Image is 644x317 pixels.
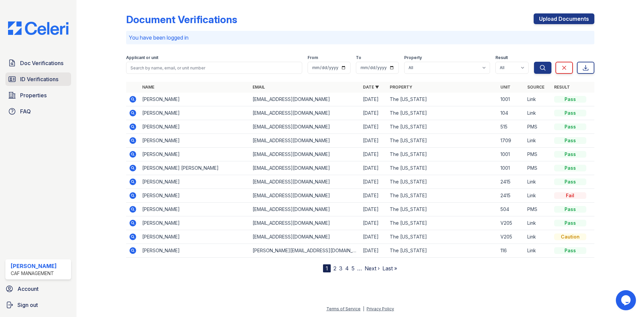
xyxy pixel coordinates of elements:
[360,203,387,216] td: [DATE]
[11,262,57,270] div: [PERSON_NAME]
[140,134,250,148] td: [PERSON_NAME]
[250,93,360,106] td: [EMAIL_ADDRESS][DOMAIN_NAME]
[387,161,497,175] td: The [US_STATE]
[142,85,154,90] a: Name
[20,59,63,67] span: Doc Verifications
[360,230,387,244] td: [DATE]
[140,189,250,203] td: [PERSON_NAME]
[3,21,74,35] img: CE_Logo_Blue-a8612792a0a2168367f1c8372b55b34899dd931a85d93a1a3d3e32e68fde9ad4.png
[616,290,637,310] iframe: chat widget
[498,93,525,106] td: 1001
[525,106,551,120] td: Link
[390,85,412,90] a: Property
[554,96,586,103] div: Pass
[326,306,361,311] a: Terms of Service
[140,161,250,175] td: [PERSON_NAME] [PERSON_NAME]
[345,265,349,272] a: 4
[382,265,397,272] a: Last »
[140,120,250,134] td: [PERSON_NAME]
[308,55,318,60] label: From
[5,56,71,70] a: Doc Verifications
[495,55,508,60] label: Result
[525,134,551,148] td: Link
[363,306,364,311] div: |
[3,282,74,296] a: Account
[250,106,360,120] td: [EMAIL_ADDRESS][DOMAIN_NAME]
[360,161,387,175] td: [DATE]
[525,175,551,189] td: Link
[360,93,387,106] td: [DATE]
[554,110,586,116] div: Pass
[360,148,387,161] td: [DATE]
[360,216,387,230] td: [DATE]
[253,85,265,90] a: Email
[360,175,387,189] td: [DATE]
[17,285,39,293] span: Account
[387,148,497,161] td: The [US_STATE]
[323,264,331,272] div: 1
[534,13,594,24] a: Upload Documents
[498,203,525,216] td: 504
[527,85,544,90] a: Source
[387,189,497,203] td: The [US_STATE]
[5,89,71,102] a: Properties
[352,265,355,272] a: 5
[250,203,360,216] td: [EMAIL_ADDRESS][DOMAIN_NAME]
[250,216,360,230] td: [EMAIL_ADDRESS][DOMAIN_NAME]
[129,34,592,42] p: You have been logged in
[360,244,387,258] td: [DATE]
[498,230,525,244] td: V205
[387,120,497,134] td: The [US_STATE]
[525,189,551,203] td: Link
[554,137,586,144] div: Pass
[140,203,250,216] td: [PERSON_NAME]
[387,230,497,244] td: The [US_STATE]
[126,13,237,25] div: Document Verifications
[554,206,586,213] div: Pass
[5,105,71,118] a: FAQ
[3,298,74,312] button: Sign out
[333,265,336,272] a: 2
[525,244,551,258] td: Link
[356,55,361,60] label: To
[554,233,586,240] div: Caution
[140,148,250,161] td: [PERSON_NAME]
[498,120,525,134] td: 515
[498,148,525,161] td: 1001
[554,85,570,90] a: Result
[140,106,250,120] td: [PERSON_NAME]
[140,175,250,189] td: [PERSON_NAME]
[498,216,525,230] td: V205
[11,270,57,277] div: CAF Management
[554,123,586,130] div: Pass
[498,175,525,189] td: 2415
[498,134,525,148] td: 1709
[554,192,586,199] div: Fail
[498,244,525,258] td: 116
[387,203,497,216] td: The [US_STATE]
[525,216,551,230] td: Link
[387,244,497,258] td: The [US_STATE]
[140,230,250,244] td: [PERSON_NAME]
[140,216,250,230] td: [PERSON_NAME]
[387,175,497,189] td: The [US_STATE]
[250,244,360,258] td: [PERSON_NAME][EMAIL_ADDRESS][DOMAIN_NAME]
[250,161,360,175] td: [EMAIL_ADDRESS][DOMAIN_NAME]
[20,75,58,83] span: ID Verifications
[500,85,511,90] a: Unit
[360,106,387,120] td: [DATE]
[17,301,38,309] span: Sign out
[525,148,551,161] td: PMS
[525,93,551,106] td: Link
[126,55,158,60] label: Applicant or unit
[250,189,360,203] td: [EMAIL_ADDRESS][DOMAIN_NAME]
[554,220,586,226] div: Pass
[360,189,387,203] td: [DATE]
[250,120,360,134] td: [EMAIL_ADDRESS][DOMAIN_NAME]
[525,161,551,175] td: PMS
[250,148,360,161] td: [EMAIL_ADDRESS][DOMAIN_NAME]
[387,134,497,148] td: The [US_STATE]
[525,120,551,134] td: PMS
[126,62,302,74] input: Search by name, email, or unit number
[498,189,525,203] td: 2415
